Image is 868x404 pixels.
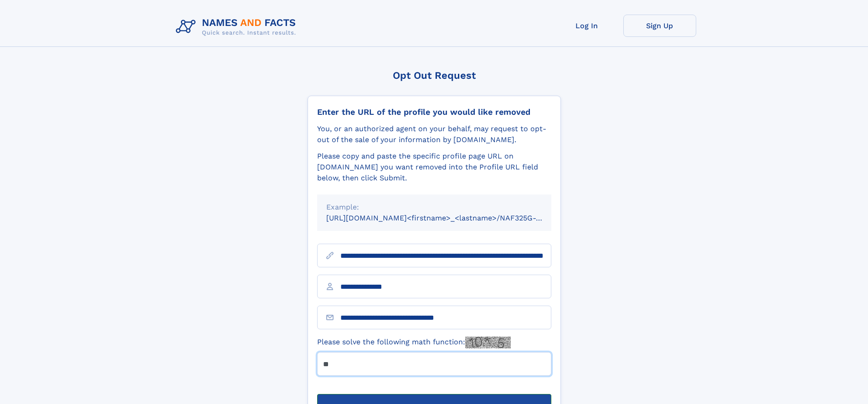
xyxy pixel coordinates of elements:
[326,202,542,213] div: Example:
[317,337,511,348] label: Please solve the following math function:
[317,107,551,117] div: Enter the URL of the profile you would like removed
[308,70,561,81] div: Opt Out Request
[326,214,569,222] small: [URL][DOMAIN_NAME]<firstname>_<lastname>/NAF325G-xxxxxxxx
[317,123,551,145] div: You, or an authorized agent on your behalf, may request to opt-out of the sale of your informatio...
[317,151,551,184] div: Please copy and paste the specific profile page URL on [DOMAIN_NAME] you want removed into the Pr...
[550,15,623,37] a: Log In
[172,15,303,39] img: Logo Names and Facts
[623,15,696,37] a: Sign Up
